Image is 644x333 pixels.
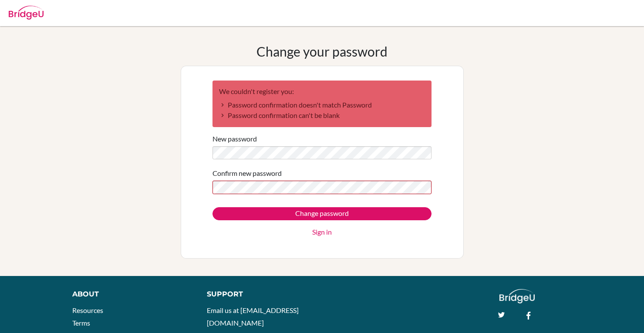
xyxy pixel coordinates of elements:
[72,319,90,327] a: Terms
[9,6,44,20] img: Bridge-U
[207,306,299,327] a: Email us at [EMAIL_ADDRESS][DOMAIN_NAME]
[72,306,103,314] a: Resources
[219,100,425,110] li: Password confirmation doesn't match Password
[256,44,388,59] h1: Change your password
[312,227,332,237] a: Sign in
[212,168,282,178] label: Confirm new password
[212,207,432,220] input: Change password
[219,87,425,95] h2: We couldn't register you:
[72,289,187,299] div: About
[219,110,425,121] li: Password confirmation can't be blank
[499,289,535,303] img: logo_white@2x-f4f0deed5e89b7ecb1c2cc34c3e3d731f90f0f143d5ea2071677605dd97b5244.png
[212,134,257,144] label: New password
[207,289,313,299] div: Support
